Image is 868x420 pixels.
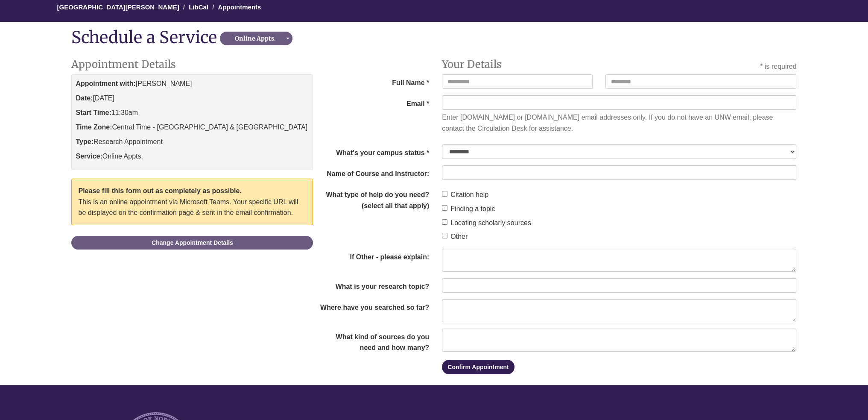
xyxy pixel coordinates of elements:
button: Online Appts. [220,32,292,45]
b: Please fill this form out as completely as possible. [78,187,241,194]
label: What's your campus status * [313,144,435,159]
div: This is an online appointment via Microsoft Teams. Your specific URL will be displayed on the con... [71,179,313,225]
p: Central Time - [GEOGRAPHIC_DATA] & [GEOGRAPHIC_DATA] [76,122,309,132]
p: 11:30am [76,108,309,118]
button: Confirm Appointment [442,360,514,374]
a: Change Appointment Details [71,236,313,250]
p: Research Appointment [76,137,309,147]
span: Full Name * [313,74,435,88]
div: * is required [760,61,796,72]
a: Appointments [218,3,261,11]
label: What kind of sources do you need and how many? [313,329,435,353]
a: LibCal [189,3,208,11]
div: Enter [DOMAIN_NAME] or [DOMAIN_NAME] email addresses only. If you do not have an UNW email, pleas... [442,112,796,134]
strong: Start Time: [76,109,111,116]
p: Online Appts. [76,151,309,162]
strong: Date: [76,94,93,102]
p: [DATE] [76,93,309,103]
label: Locating scholarly sources [442,217,531,229]
div: Online Appts. [222,34,288,43]
label: Where have you searched so far? [313,299,435,313]
label: If Other - please explain: [313,249,435,263]
strong: Type: [76,138,93,145]
label: Other [442,231,468,242]
input: Citation help [442,191,447,197]
a: [GEOGRAPHIC_DATA][PERSON_NAME] [57,3,179,11]
label: Email * [313,95,435,109]
input: Finding a topic [442,205,447,211]
label: Citation help [442,189,488,200]
input: Locating scholarly sources [442,219,447,225]
h2: Your Details [442,59,592,70]
strong: Time Zone: [76,123,112,131]
label: Finding a topic [442,203,495,214]
label: What is your research topic? [313,278,435,292]
strong: Appointment with: [76,80,135,87]
p: [PERSON_NAME] [76,79,309,89]
label: Name of Course and Instructor: [313,165,435,179]
input: Other [442,233,447,238]
div: Schedule a Service [71,28,220,46]
h2: Appointment Details [71,59,313,70]
legend: What type of help do you need? (select all that apply) [313,186,435,211]
strong: Service: [76,153,102,160]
